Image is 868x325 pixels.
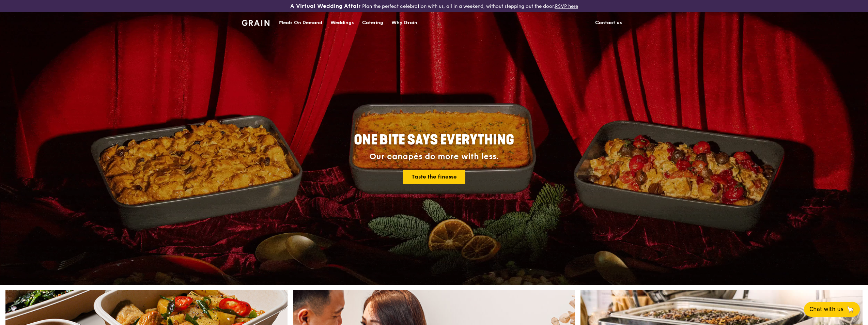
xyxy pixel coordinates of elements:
[242,20,269,26] img: Grain
[591,13,626,33] a: Contact us
[362,13,383,33] div: Catering
[242,12,269,32] a: GrainGrain
[354,132,514,148] span: ONE BITE SAYS EVERYTHING
[391,13,417,33] div: Why Grain
[238,3,630,10] div: Plan the perfect celebration with us, all in a weekend, without stepping out the door.
[311,152,557,161] div: Our canapés do more with less.
[555,3,578,9] a: RSVP here
[804,302,860,317] button: Chat with us🦙
[358,13,387,33] a: Catering
[330,13,354,33] div: Weddings
[846,305,854,313] span: 🦙
[387,13,421,33] a: Why Grain
[809,305,843,313] span: Chat with us
[326,13,358,33] a: Weddings
[290,3,361,10] h3: A Virtual Wedding Affair
[279,13,322,33] div: Meals On Demand
[403,170,465,184] a: Taste the finesse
